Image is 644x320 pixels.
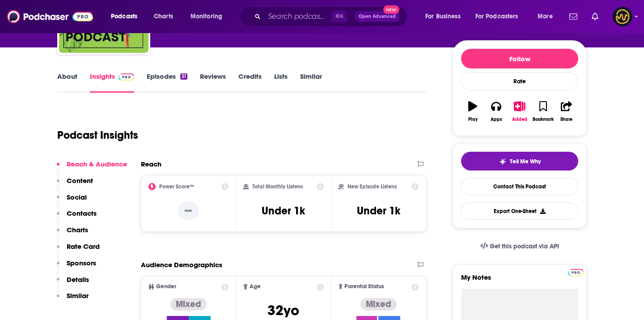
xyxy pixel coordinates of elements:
[67,193,87,201] p: Social
[7,8,93,25] img: Podchaser - Follow, Share and Rate Podcasts
[119,73,134,81] img: Podchaser Pro
[512,117,527,122] div: Added
[67,209,97,218] p: Contacts
[159,183,194,190] h2: Power Score™
[200,72,226,93] a: Reviews
[566,9,581,24] a: Show notifications dropdown
[360,298,397,311] div: Mixed
[490,243,559,250] span: Get this podcast via API
[347,183,397,190] h2: New Episode Listens
[499,158,506,165] img: tell me why sparkle
[191,10,222,23] span: Monitoring
[461,202,578,220] button: Export One-Sheet
[461,49,578,68] button: Follow
[248,6,416,27] div: Search podcasts, credits, & more...
[67,176,93,185] p: Content
[262,204,305,218] h3: Under 1k
[383,5,399,14] span: New
[274,72,288,93] a: Lists
[57,176,93,193] button: Content
[555,95,578,128] button: Share
[531,95,555,128] button: Bookmark
[57,226,88,242] button: Charts
[105,9,149,24] button: open menu
[264,9,331,24] input: Search podcasts, credits, & more...
[154,10,173,23] span: Charts
[178,202,199,220] p: --
[90,72,134,93] a: InsightsPodchaser Pro
[510,158,541,165] span: Tell Me Why
[468,117,478,122] div: Play
[67,160,127,168] p: Reach & Audience
[57,72,77,93] a: About
[461,152,578,171] button: tell me why sparkleTell Me Why
[111,10,137,23] span: Podcasts
[57,291,89,308] button: Similar
[568,269,584,276] img: Podchaser Pro
[419,9,472,24] button: open menu
[57,275,89,292] button: Details
[67,259,96,267] p: Sponsors
[357,204,400,218] h3: Under 1k
[473,235,566,257] a: Get this podcast via API
[491,117,502,122] div: Apps
[67,242,100,251] p: Rate Card
[355,11,400,22] button: Open AdvancedNew
[67,291,89,300] p: Similar
[67,275,89,284] p: Details
[538,10,553,23] span: More
[250,284,261,290] span: Age
[588,9,602,24] a: Show notifications dropdown
[344,284,384,290] span: Parental Status
[300,72,322,93] a: Similar
[57,259,96,275] button: Sponsors
[560,117,572,122] div: Share
[425,10,461,23] span: For Business
[331,11,347,22] span: ⌘ K
[359,14,396,19] span: Open Advanced
[484,95,508,128] button: Apps
[141,160,161,168] h2: Reach
[57,242,100,259] button: Rate Card
[57,128,138,142] h1: Podcast Insights
[147,72,187,93] a: Episodes31
[613,7,632,26] img: User Profile
[568,268,584,276] a: Pro website
[141,260,222,269] h2: Audience Demographics
[461,95,484,128] button: Play
[531,9,564,24] button: open menu
[470,9,531,24] button: open menu
[613,7,632,26] span: Logged in as LowerStreet
[156,284,176,290] span: Gender
[57,160,127,176] button: Reach & Audience
[533,117,554,122] div: Bookmark
[475,10,518,23] span: For Podcasters
[461,273,578,289] label: My Notes
[148,9,178,24] a: Charts
[170,298,207,311] div: Mixed
[508,95,531,128] button: Added
[238,72,262,93] a: Credits
[252,183,303,190] h2: Total Monthly Listens
[184,9,234,24] button: open menu
[57,209,97,226] button: Contacts
[613,7,632,26] button: Show profile menu
[57,193,87,209] button: Social
[67,226,88,234] p: Charts
[461,178,578,195] a: Contact This Podcast
[267,302,299,319] span: 32 yo
[180,73,187,80] div: 31
[461,72,578,90] div: Rate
